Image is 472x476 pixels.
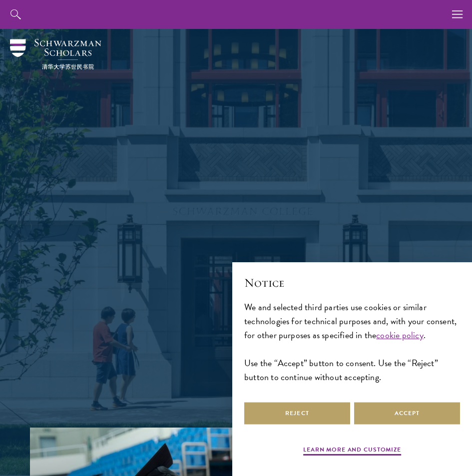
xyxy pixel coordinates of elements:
img: Schwarzman Scholars [10,39,101,69]
button: Accept [354,402,460,425]
a: cookie policy [376,328,423,342]
div: We and selected third parties use cookies or similar technologies for technical purposes and, wit... [244,300,460,384]
h2: Notice [244,274,460,291]
button: Reject [244,402,350,425]
button: Learn more and customize [303,445,401,457]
